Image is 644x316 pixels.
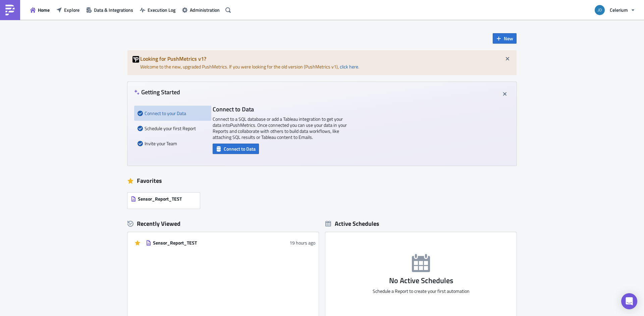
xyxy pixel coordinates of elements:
[140,56,512,61] h5: Looking for PushMetrics v1?
[127,176,517,186] div: Favorites
[5,5,15,15] img: PushMetrics
[325,276,517,285] h3: No Active Schedules
[325,288,517,294] p: Schedule a Report to create your first automation
[138,121,203,136] div: Schedule your first Report
[594,4,605,16] img: Avatar
[38,6,50,13] span: Home
[148,6,175,13] span: Execution Log
[213,106,347,113] h4: Connect to Data
[137,5,179,15] button: Execution Log
[224,145,256,152] span: Connect to Data
[138,106,203,121] div: Connect to your Data
[213,144,259,154] button: Connect to Data
[53,5,83,15] button: Explore
[64,6,79,13] span: Explore
[179,5,223,15] button: Administration
[325,220,379,227] div: Active Schedules
[94,6,133,13] span: Data & Integrations
[153,240,270,246] div: Sensor_Report_TEST
[493,33,517,44] button: New
[621,293,637,309] div: Open Intercom Messenger
[27,5,53,15] button: Home
[127,50,517,75] div: Welcome to the new, upgraded PushMetrics. If you were looking for the old version (PushMetrics v1...
[134,89,180,96] h4: Getting Started
[138,136,203,151] div: Invite your Team
[213,116,347,140] p: Connect to a SQL database or add a Tableau integration to get your data into PushMetrics . Once c...
[591,3,639,17] button: Celerium
[340,63,358,70] a: click here
[190,6,220,13] span: Administration
[138,196,182,202] span: Sensor_Report_TEST
[504,35,513,42] span: New
[213,145,259,152] a: Connect to Data
[83,5,137,15] button: Data & Integrations
[610,6,628,13] span: Celerium
[127,219,319,229] div: Recently Viewed
[146,236,315,249] a: Sensor_Report_TEST19 hours ago
[127,189,203,209] a: Sensor_Report_TEST
[289,239,315,246] time: 2025-10-13T15:18:53Z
